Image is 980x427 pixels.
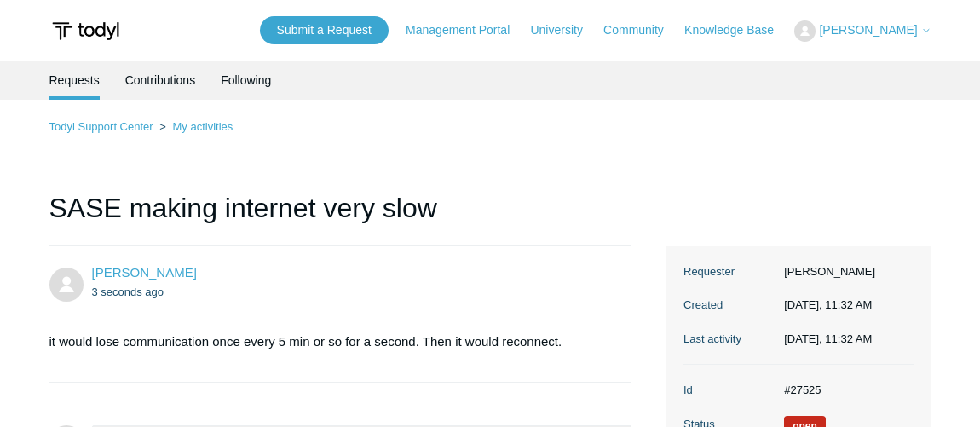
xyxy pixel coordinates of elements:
li: My activities [156,120,233,133]
dt: Requester [683,263,775,280]
dt: Created [683,297,775,314]
time: 08/19/2025, 11:32 [784,298,872,311]
img: Todyl Support Center Help Center home page [49,15,122,47]
dt: Id [683,382,775,399]
dd: #27525 [775,382,914,399]
a: Contributions [125,61,196,100]
dt: Last activity [683,331,775,348]
time: 08/19/2025, 11:32 [784,332,872,345]
span: [PERSON_NAME] [819,23,917,37]
a: University [530,21,599,39]
a: My activities [172,120,233,133]
p: it would lose communication once every 5 min or so for a second. Then it would reconnect. [49,332,614,352]
a: Following [221,61,271,100]
dd: [PERSON_NAME] [775,263,914,280]
span: Louie Bayani [92,265,197,280]
li: Requests [49,61,100,100]
h1: SASE making internet very slow [49,188,631,246]
a: Knowledge Base [684,21,791,39]
a: Management Portal [406,21,527,39]
a: Community [603,21,681,39]
a: Submit a Request [260,16,389,44]
a: [PERSON_NAME] [92,265,197,280]
button: [PERSON_NAME] [794,20,931,42]
time: 08/19/2025, 11:32 [92,286,164,298]
a: Todyl Support Center [49,120,153,133]
li: Todyl Support Center [49,120,157,133]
